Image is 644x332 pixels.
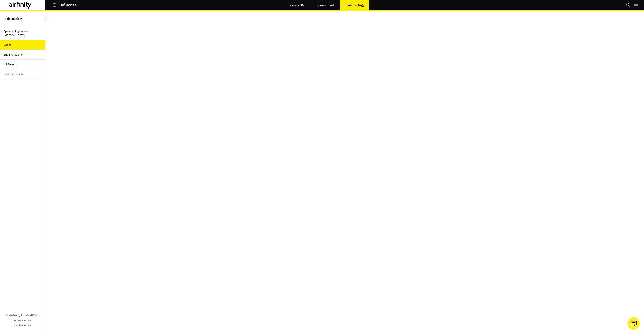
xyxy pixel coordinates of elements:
a: Cookie Policy [14,323,31,327]
button: Influenza [53,1,77,9]
div: US Severity [4,62,18,66]
button: Ask our analysts [627,317,640,330]
p: Influenza [59,3,77,7]
p: © Airfinity Limited 2025 [6,313,39,317]
div: Cases [4,43,11,47]
div: Research Briefs [4,72,23,76]
div: Epidemiology across [MEDICAL_DATA] [4,29,42,37]
a: Privacy Policy [14,318,31,322]
button: Search [626,1,630,9]
button: Close Sidebar [43,16,48,22]
p: Epidemiology [345,3,364,7]
div: Strain Circulation [4,53,24,57]
p: Epidemiology [5,15,23,23]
